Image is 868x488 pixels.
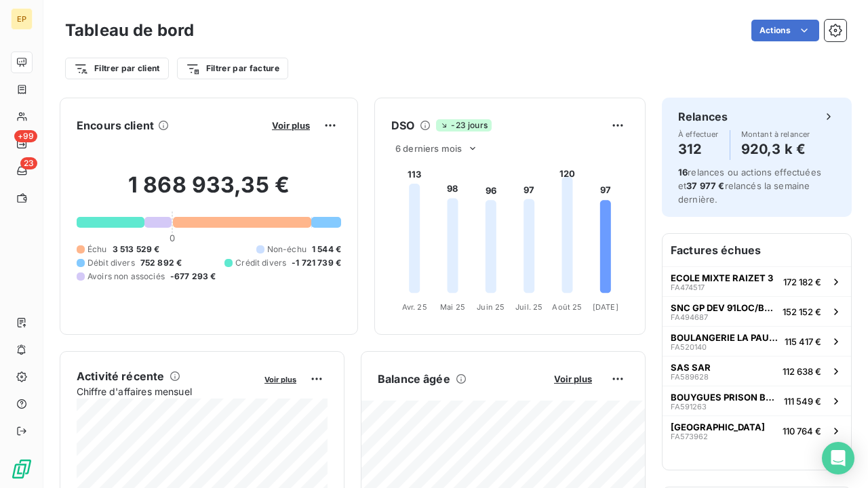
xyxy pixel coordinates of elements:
h6: Factures échues [663,234,851,266]
span: SAS SAR [671,362,711,373]
button: Voir plus [268,119,314,131]
h6: Relances [678,108,728,125]
button: SNC GP DEV 91LOC/BOULANGERIE KIAVUE ET FILSFA494687152 152 € [663,296,851,326]
span: À effectuer [678,130,719,138]
span: 0 [170,232,175,243]
span: Non-échu [267,243,307,256]
span: BOUYGUES PRISON BAIE MAHAULT [671,392,778,403]
button: Filtrer par facture [177,58,288,79]
button: Actions [751,20,819,41]
tspan: Juin 25 [477,302,505,312]
span: FA573962 [671,432,708,441]
div: Open Intercom Messenger [822,442,854,474]
span: 3 513 529 € [113,243,160,256]
span: 110 764 € [783,426,821,436]
span: 115 417 € [785,336,821,347]
span: FA474517 [671,283,705,291]
tspan: [DATE] [593,302,618,312]
span: Voir plus [272,120,310,131]
h2: 1 868 933,35 € [77,171,341,212]
button: Filtrer par client [65,58,169,79]
span: [GEOGRAPHIC_DATA] [671,422,765,432]
span: 152 152 € [783,306,821,317]
tspan: Juil. 25 [515,302,542,312]
span: 112 638 € [783,366,821,377]
tspan: Août 25 [552,302,582,312]
h6: DSO [391,117,414,134]
span: Crédit divers [235,257,286,269]
span: 6 derniers mois [395,143,462,154]
h6: Activité récente [77,368,164,384]
span: Montant à relancer [741,130,810,138]
div: EP [11,8,33,30]
span: 111 549 € [784,396,821,407]
span: 23 [20,157,37,169]
span: Échu [87,243,107,256]
span: 16 [678,167,688,178]
button: [GEOGRAPHIC_DATA]FA573962110 764 € [663,415,851,445]
button: Voir plus [550,373,596,385]
span: FA520140 [671,343,707,351]
span: +99 [14,130,37,142]
span: FA494687 [671,313,708,321]
span: 1 544 € [312,243,341,256]
button: Voir plus [260,373,300,385]
span: -677 293 € [170,270,216,283]
h3: Tableau de bord [65,18,194,43]
span: 752 892 € [140,257,182,269]
span: FA589628 [671,373,709,381]
span: Voir plus [264,375,296,384]
span: Avoirs non associés [87,270,165,283]
span: ECOLE MIXTE RAIZET 3 [671,272,773,283]
button: ECOLE MIXTE RAIZET 3FA474517172 182 € [663,266,851,296]
span: Chiffre d'affaires mensuel [77,384,255,399]
span: 37 977 € [686,180,724,191]
span: relances ou actions effectuées et relancés la semaine dernière. [678,167,821,205]
button: BOULANGERIE LA PAUSE GOURMANDEFA520140115 417 € [663,326,851,356]
h4: 312 [678,138,719,160]
img: Logo LeanPay [11,458,33,480]
span: -1 721 739 € [292,257,341,269]
span: 172 182 € [783,277,821,287]
span: FA591263 [671,403,707,411]
h6: Encours client [77,117,154,134]
span: -23 jours [436,119,491,131]
tspan: Avr. 25 [402,302,427,312]
span: BOULANGERIE LA PAUSE GOURMANDE [671,332,779,343]
span: Voir plus [554,373,592,384]
h6: Balance âgée [378,371,450,387]
span: SNC GP DEV 91LOC/BOULANGERIE KIAVUE ET FILS [671,302,777,313]
h4: 920,3 k € [741,138,810,160]
button: SAS SARFA589628112 638 € [663,356,851,386]
button: BOUYGUES PRISON BAIE MAHAULTFA591263111 549 € [663,386,851,415]
span: Débit divers [87,257,135,269]
tspan: Mai 25 [440,302,465,312]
